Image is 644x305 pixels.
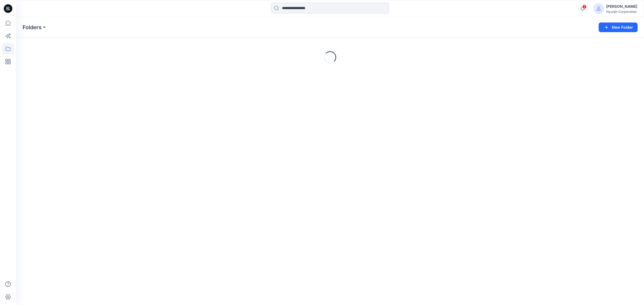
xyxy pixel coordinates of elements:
button: New Folder [599,23,638,32]
svg: avatar [597,6,601,11]
span: 1 [582,5,587,9]
div: Hyunjin Corporation [606,10,637,14]
a: Folders [23,24,42,31]
div: [PERSON_NAME] [606,3,637,10]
